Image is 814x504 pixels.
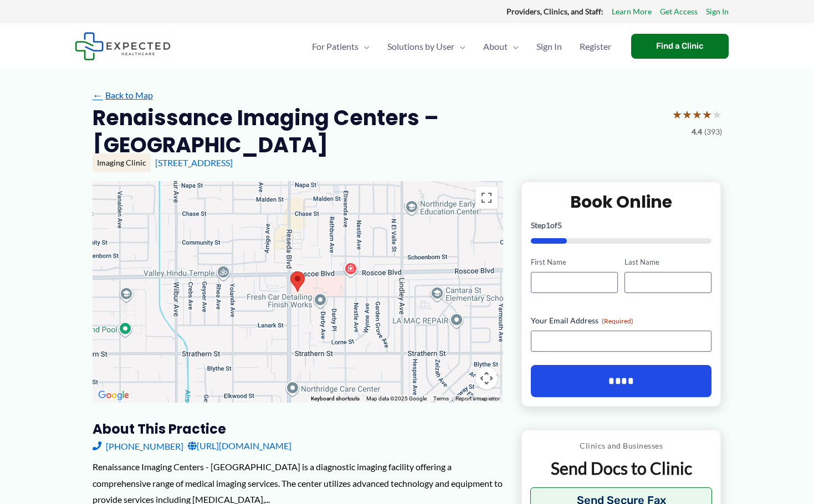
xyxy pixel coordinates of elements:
span: For Patients [312,27,359,66]
a: [PHONE_NUMBER] [93,438,183,454]
a: Find a Clinic [631,34,729,59]
span: Map data ©2025 Google [366,395,427,402]
button: Keyboard shortcuts [311,395,360,403]
a: Report a map error [455,395,500,402]
span: (Required) [602,317,633,325]
button: Map camera controls [475,367,498,389]
label: Last Name [624,257,711,268]
a: ←Back to Map [93,87,153,104]
span: (393) [704,125,722,139]
span: ★ [682,104,692,125]
strong: Providers, Clinics, and Staff: [506,7,603,16]
a: Open this area in Google Maps (opens a new window) [95,388,132,403]
div: Imaging Clinic [93,153,151,172]
nav: Primary Site Navigation [303,27,620,66]
a: Get Access [660,4,698,19]
a: For PatientsMenu Toggle [303,27,378,66]
a: Sign In [706,4,729,19]
label: First Name [531,257,618,268]
span: ★ [702,104,712,125]
span: ← [93,90,103,100]
h2: Book Online [531,191,712,213]
a: Learn More [612,4,652,19]
label: Your Email Address [531,315,712,326]
img: Google [95,388,132,403]
span: Sign In [536,27,562,66]
a: [URL][DOMAIN_NAME] [188,438,291,454]
h3: About this practice [93,420,503,438]
p: Step of [531,222,712,229]
a: Register [571,27,620,66]
a: AboutMenu Toggle [474,27,528,66]
p: Send Docs to Clinic [530,457,713,479]
a: [STREET_ADDRESS] [155,157,233,168]
span: 4.4 [692,125,702,139]
span: Menu Toggle [359,27,370,66]
a: Solutions by UserMenu Toggle [378,27,474,66]
span: About [483,27,508,66]
span: 1 [546,220,550,230]
a: Terms (opens in new tab) [433,395,449,402]
span: ★ [692,104,702,125]
h2: Renaissance Imaging Centers – [GEOGRAPHIC_DATA] [93,104,663,159]
span: Solutions by User [387,27,454,66]
span: 5 [557,220,562,230]
img: Expected Healthcare Logo - side, dark font, small [75,32,171,60]
a: Sign In [528,27,571,66]
span: Menu Toggle [454,27,465,66]
span: Menu Toggle [508,27,519,66]
p: Clinics and Businesses [530,439,713,453]
span: ★ [712,104,722,125]
button: Toggle fullscreen view [475,187,498,209]
span: Register [580,27,611,66]
span: ★ [672,104,682,125]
